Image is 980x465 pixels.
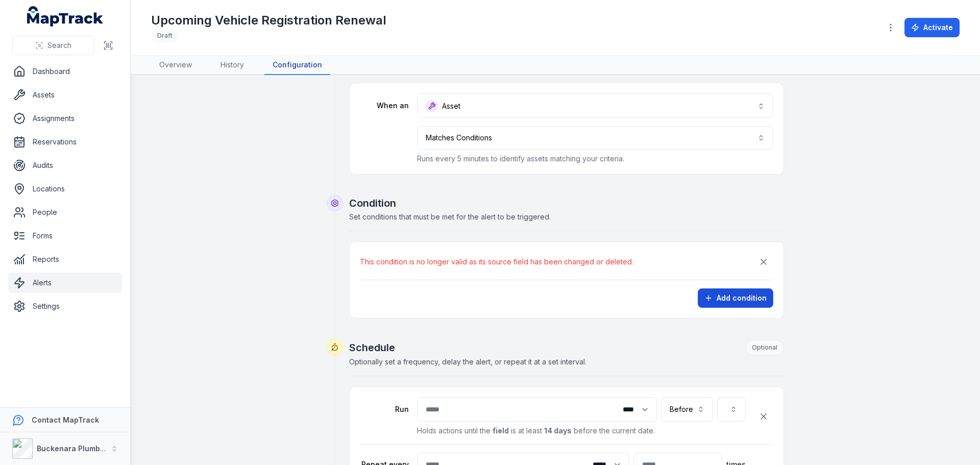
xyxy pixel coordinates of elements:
[544,426,572,435] strong: 14 days
[151,29,179,43] div: Draft
[212,56,252,75] a: History
[698,288,773,308] button: Add condition
[8,132,122,152] a: Reservations
[27,6,104,27] a: MapTrack
[47,40,71,51] span: Search
[661,397,713,422] button: Before
[417,93,773,118] button: Asset
[417,154,773,164] p: Runs every 5 minutes to identify assets matching your criteria.
[349,196,784,210] h2: Condition
[37,444,171,453] strong: Buckenara Plumbing Gas & Electrical
[8,155,122,176] a: Audits
[745,340,784,355] div: Optional
[151,56,200,75] a: Overview
[8,85,122,105] a: Assets
[32,415,99,424] strong: Contact MapTrack
[8,61,122,82] a: Dashboard
[417,126,773,150] button: Matches Conditions
[360,404,409,414] label: Run
[151,12,386,29] h1: Upcoming Vehicle Registration Renewal
[349,340,784,355] h2: Schedule
[349,357,586,366] span: Optionally set a frequency, delay the alert, or repeat it at a set interval.
[264,56,330,75] a: Configuration
[360,257,633,267] span: This condition is no longer valid as its source field has been changed or deleted.
[493,426,509,435] strong: field
[417,426,746,436] p: Holds actions until the is at least before the current date.
[8,249,122,270] a: Reports
[904,18,960,37] button: Activate
[360,101,409,111] label: When an
[8,202,122,223] a: People
[8,179,122,199] a: Locations
[8,108,122,129] a: Assignments
[8,296,122,316] a: Settings
[8,273,122,293] a: Alerts
[12,36,94,55] button: Search
[8,226,122,246] a: Forms
[349,212,551,221] span: Set conditions that must be met for the alert to be triggered.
